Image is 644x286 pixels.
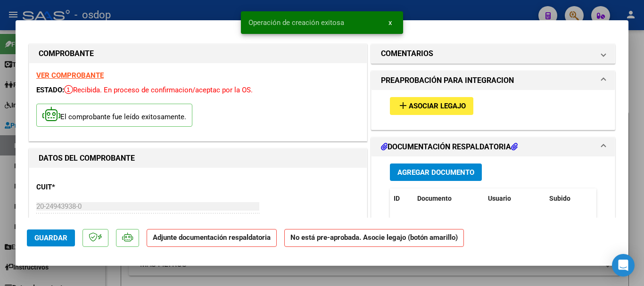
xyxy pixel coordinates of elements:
datatable-header-cell: Documento [413,188,484,209]
datatable-header-cell: Subido [545,188,593,209]
span: ESTADO: [36,86,64,94]
p: CUIT [36,182,133,193]
h1: COMENTARIOS [381,48,433,59]
mat-expansion-panel-header: DOCUMENTACIÓN RESPALDATORIA [372,138,615,156]
button: x [381,14,399,31]
datatable-header-cell: ID [390,188,413,209]
span: Recibida. En proceso de confirmacion/aceptac por la OS. [64,86,253,94]
strong: No está pre-aprobada. Asocie legajo (botón amarillo) [284,229,464,247]
strong: COMPROBANTE [39,49,94,58]
span: Operación de creación exitosa [248,18,344,27]
button: Asociar Legajo [390,97,473,114]
span: Agregar Documento [397,168,474,177]
p: El comprobante fue leído exitosamente. [36,104,192,127]
span: Guardar [34,234,67,242]
div: PREAPROBACIÓN PARA INTEGRACION [372,90,615,129]
mat-expansion-panel-header: COMENTARIOS [372,44,615,63]
span: Documento [417,195,452,202]
h1: PREAPROBACIÓN PARA INTEGRACION [381,75,514,86]
datatable-header-cell: Acción [593,188,640,209]
strong: DATOS DEL COMPROBANTE [39,154,135,163]
datatable-header-cell: Usuario [484,188,545,209]
span: Usuario [488,195,511,202]
button: Agregar Documento [390,163,482,181]
a: VER COMPROBANTE [36,71,104,80]
span: Asociar Legajo [409,102,466,111]
strong: Adjunte documentación respaldatoria [153,233,271,242]
h1: DOCUMENTACIÓN RESPALDATORIA [381,141,518,153]
span: ID [394,195,400,202]
span: Subido [549,195,570,202]
mat-expansion-panel-header: PREAPROBACIÓN PARA INTEGRACION [372,71,615,90]
span: x [388,18,392,27]
button: Guardar [27,229,75,246]
div: Open Intercom Messenger [612,254,635,277]
mat-icon: add [397,100,409,111]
